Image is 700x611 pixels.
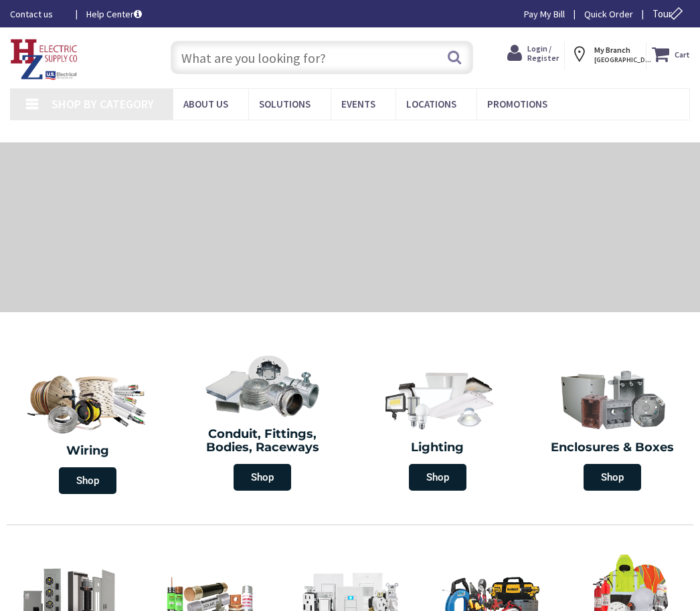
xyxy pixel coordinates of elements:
a: Contact us [10,7,65,21]
a: Login / Register [507,42,559,65]
span: About Us [183,98,228,110]
a: Cart [652,42,690,66]
span: Login / Register [527,43,559,63]
strong: Cart [675,42,690,66]
span: [GEOGRAPHIC_DATA], [GEOGRAPHIC_DATA] [594,55,651,64]
span: Locations [406,98,456,110]
a: Help Center [86,7,142,21]
span: Shop By Category [52,96,154,112]
a: Enclosures & Boxes Shop [529,362,697,498]
a: Lighting Shop [353,362,522,498]
h2: Conduit, Fittings, Bodies, Raceways [185,428,341,455]
span: Shop [59,467,116,494]
h2: Lighting [360,441,515,455]
span: Events [341,98,375,110]
span: Solutions [259,98,311,110]
span: Promotions [487,98,547,110]
input: What are you looking for? [171,41,473,74]
span: Tour [652,7,687,20]
h2: Wiring [7,445,169,458]
a: Pay My Bill [524,7,565,21]
h2: Enclosures & Boxes [535,441,691,455]
span: Shop [584,464,641,491]
strong: My Branch [594,45,630,55]
img: HZ Electric Supply [10,39,78,80]
a: Conduit, Fittings, Bodies, Raceways Shop [179,349,347,498]
div: My Branch [GEOGRAPHIC_DATA], [GEOGRAPHIC_DATA] [570,42,640,66]
span: Shop [234,464,291,491]
span: Shop [409,464,466,491]
a: Quick Order [584,7,633,21]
